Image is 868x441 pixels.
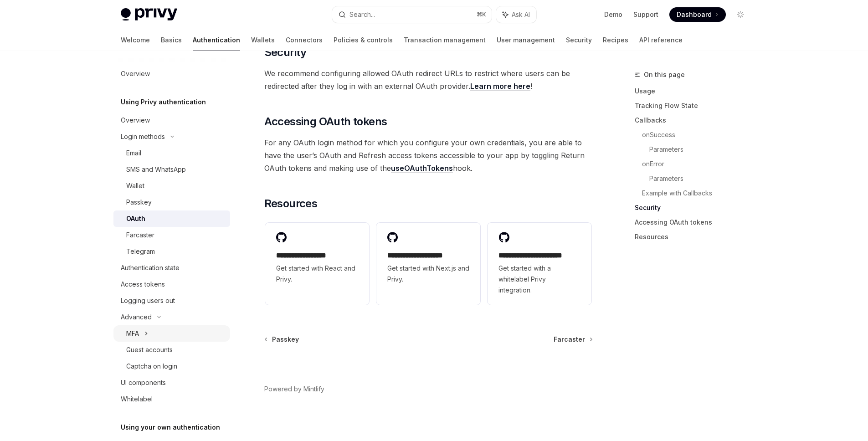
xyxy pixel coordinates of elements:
div: Whitelabel [121,394,153,405]
div: Overview [121,115,150,126]
a: onError [642,157,755,171]
a: Telegram [113,243,230,260]
a: onSuccess [642,128,755,142]
div: Login methods [121,131,165,142]
a: UI components [113,374,230,391]
a: Passkey [113,194,230,210]
a: Farcaster [554,335,592,344]
a: Security [566,29,592,51]
a: SMS and WhatsApp [113,161,230,178]
a: Parameters [649,171,755,186]
a: Accessing OAuth tokens [635,215,755,230]
div: Wallet [126,180,144,191]
a: Guest accounts [113,342,230,358]
span: Accessing OAuth tokens [264,114,387,129]
a: Demo [604,10,622,19]
div: Telegram [126,246,155,257]
span: Get started with React and Privy. [276,263,358,285]
a: Email [113,145,230,161]
div: Email [126,148,141,159]
a: Resources [635,230,755,244]
span: On this page [644,69,685,80]
a: API reference [639,29,683,51]
a: OAuth [113,210,230,227]
a: Logging users out [113,292,230,309]
a: Captcha on login [113,358,230,374]
button: Toggle dark mode [733,7,748,22]
a: Authentication [193,29,240,51]
span: Passkey [272,335,299,344]
div: Search... [349,9,375,20]
a: Overview [113,66,230,82]
div: Guest accounts [126,344,173,355]
a: Learn more here [470,82,530,91]
span: Get started with Next.js and Privy. [387,263,469,285]
div: OAuth [126,213,145,224]
a: Dashboard [669,7,726,22]
div: Overview [121,68,150,79]
div: UI components [121,377,166,388]
span: ⌘ K [477,11,486,18]
a: Connectors [286,29,323,51]
a: Welcome [121,29,150,51]
div: Access tokens [121,279,165,290]
div: Logging users out [121,295,175,306]
a: useOAuthTokens [391,164,453,173]
span: Get started with a whitelabel Privy integration. [498,263,580,296]
span: Resources [264,196,318,211]
a: Basics [161,29,182,51]
a: Recipes [603,29,628,51]
a: Authentication state [113,260,230,276]
a: Access tokens [113,276,230,292]
div: Authentication state [121,262,180,273]
a: Parameters [649,142,755,157]
button: Ask AI [496,6,536,23]
span: Dashboard [677,10,712,19]
a: Powered by Mintlify [264,385,324,394]
div: Passkey [126,197,152,208]
a: Example with Callbacks [642,186,755,200]
a: Overview [113,112,230,128]
button: Search...⌘K [332,6,492,23]
span: Security [264,45,307,60]
img: light logo [121,8,177,21]
a: Security [635,200,755,215]
a: Usage [635,84,755,98]
a: Support [633,10,658,19]
a: Callbacks [635,113,755,128]
div: MFA [126,328,139,339]
div: Farcaster [126,230,154,241]
div: SMS and WhatsApp [126,164,186,175]
a: Policies & controls [334,29,393,51]
div: Captcha on login [126,361,177,372]
span: Farcaster [554,335,585,344]
a: Transaction management [404,29,486,51]
h5: Using Privy authentication [121,97,206,108]
a: Wallets [251,29,275,51]
a: Wallet [113,178,230,194]
a: Tracking Flow State [635,98,755,113]
a: Whitelabel [113,391,230,407]
a: Farcaster [113,227,230,243]
span: For any OAuth login method for which you configure your own credentials, you are able to have the... [264,136,593,174]
a: User management [497,29,555,51]
div: Advanced [121,312,152,323]
span: We recommend configuring allowed OAuth redirect URLs to restrict where users can be redirected af... [264,67,593,92]
h5: Using your own authentication [121,422,220,433]
span: Ask AI [512,10,530,19]
a: Passkey [265,335,299,344]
